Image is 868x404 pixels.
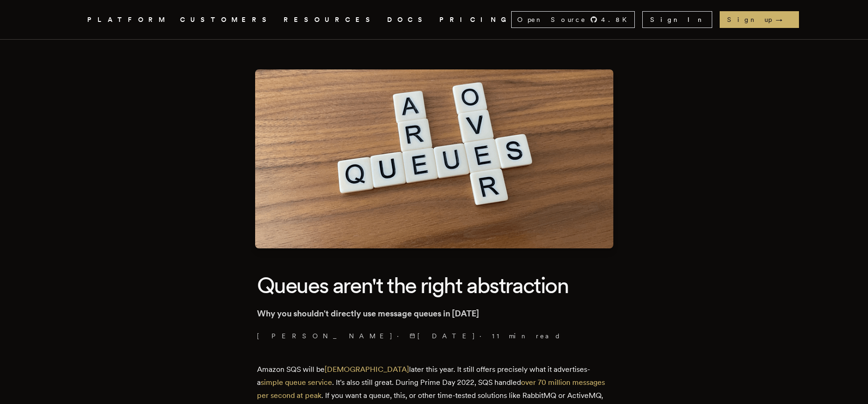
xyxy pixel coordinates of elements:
[439,14,511,26] a: PRICING
[87,14,169,26] button: PLATFORM
[284,14,376,26] button: RESOURCES
[257,331,393,341] a: [PERSON_NAME]
[492,331,561,341] span: 11 min read
[601,15,632,24] span: 4.8 K
[387,14,428,26] a: DOCS
[257,331,611,341] p: · ·
[776,15,792,24] span: →
[410,331,476,341] span: [DATE]
[257,271,611,300] h1: Queues aren't the right abstraction
[642,11,712,28] a: Sign In
[325,365,409,374] a: [DEMOGRAPHIC_DATA]
[257,307,611,320] p: Why you shouldn't directly use message queues in [DATE]
[720,11,799,28] a: Sign up
[180,14,272,26] a: CUSTOMERS
[261,378,332,387] a: simple queue service
[517,15,586,24] span: Open Source
[255,69,613,248] img: Featured image for Queues aren't the right abstraction blog post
